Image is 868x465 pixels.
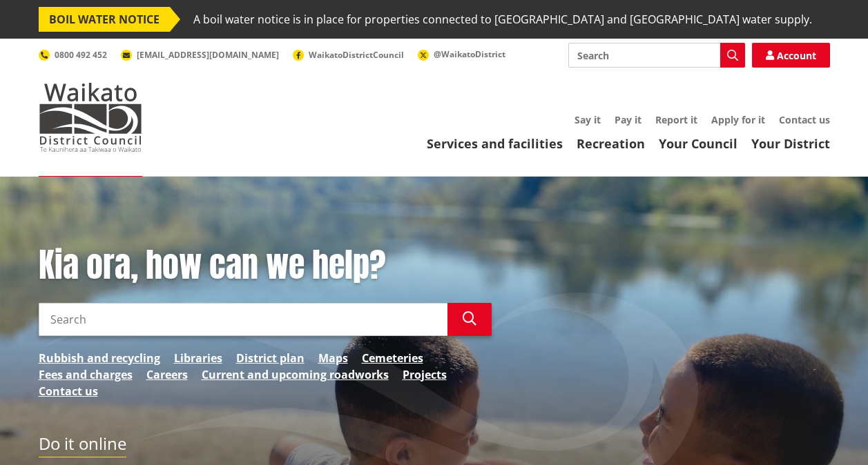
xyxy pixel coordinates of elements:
span: WaikatoDistrictCouncil [309,49,404,61]
a: Account [752,43,830,68]
span: @WaikatoDistrict [434,48,505,60]
a: Report it [655,113,697,126]
a: Cemeteries [362,350,423,366]
span: [EMAIL_ADDRESS][DOMAIN_NAME] [137,49,279,61]
a: [EMAIL_ADDRESS][DOMAIN_NAME] [121,49,279,61]
a: Contact us [39,383,98,399]
a: Current and upcoming roadworks [202,366,389,383]
a: Your District [751,135,830,152]
a: Rubbish and recycling [39,350,160,366]
span: A boil water notice is in place for properties connected to [GEOGRAPHIC_DATA] and [GEOGRAPHIC_DAT... [193,7,812,32]
a: Say it [575,113,601,126]
a: Pay it [615,113,642,126]
a: Maps [318,350,348,366]
a: Services and facilities [427,135,563,152]
span: BOIL WATER NOTICE [39,7,170,32]
input: Search input [39,303,447,336]
a: Contact us [779,113,830,126]
a: WaikatoDistrictCouncil [293,49,404,61]
a: Careers [146,366,188,383]
a: Apply for it [711,113,765,126]
a: Libraries [174,350,222,366]
span: 0800 492 452 [55,49,107,61]
a: Fees and charges [39,366,133,383]
input: Search input [568,43,745,68]
a: @WaikatoDistrict [418,48,505,60]
h1: Kia ora, how can we help? [39,246,492,286]
a: Projects [403,366,447,383]
img: Waikato District Council - Te Kaunihera aa Takiwaa o Waikato [39,83,142,152]
a: District plan [236,350,305,366]
h2: Do it online [39,434,126,458]
a: 0800 492 452 [39,49,107,61]
a: Your Council [659,135,737,152]
a: Recreation [577,135,645,152]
